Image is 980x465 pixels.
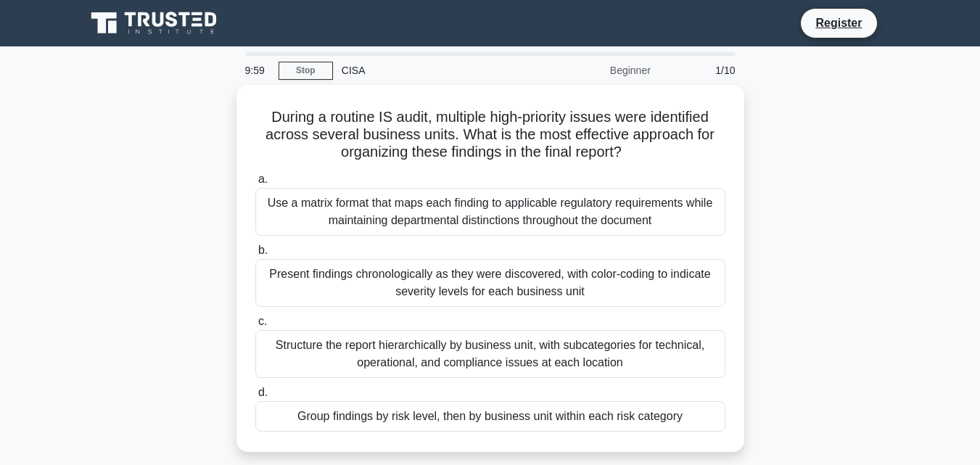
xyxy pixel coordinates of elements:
[255,330,725,378] div: Structure the report hierarchically by business unit, with subcategories for technical, operation...
[532,56,659,85] div: Beginner
[255,188,725,236] div: Use a matrix format that maps each finding to applicable regulatory requirements while maintainin...
[279,62,333,80] a: Stop
[659,56,744,85] div: 1/10
[254,108,727,162] h5: During a routine IS audit, multiple high-priority issues were identified across several business ...
[255,401,725,432] div: Group findings by risk level, then by business unit within each risk category
[807,14,870,32] a: Register
[333,56,532,85] div: CISA
[258,244,268,256] span: b.
[255,259,725,307] div: Present findings chronologically as they were discovered, with color-coding to indicate severity ...
[236,56,279,85] div: 9:59
[258,386,268,398] span: d.
[258,173,268,185] span: a.
[258,315,267,327] span: c.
